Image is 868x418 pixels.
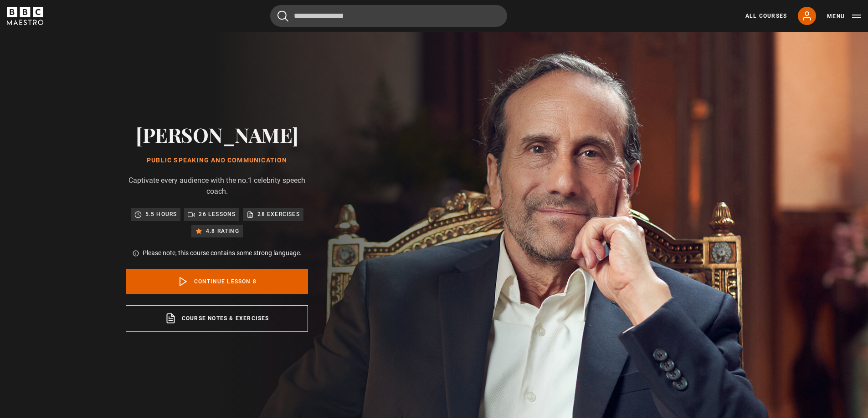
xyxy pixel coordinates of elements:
[126,123,308,146] h2: [PERSON_NAME]
[270,5,507,27] input: Search
[199,210,236,219] p: 26 lessons
[257,210,299,219] p: 28 exercises
[126,157,308,164] h1: Public Speaking and Communication
[126,269,308,294] a: Continue lesson 8
[126,305,308,332] a: Course notes & exercises
[7,7,43,25] svg: BBC Maestro
[827,12,861,21] button: Toggle navigation
[745,12,787,20] a: All Courses
[143,248,302,258] p: Please note, this course contains some strong language.
[126,175,308,197] p: Captivate every audience with the no.1 celebrity speech coach.
[206,227,239,236] p: 4.8 rating
[145,210,177,219] p: 5.5 hours
[277,10,288,22] button: Submit the search query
